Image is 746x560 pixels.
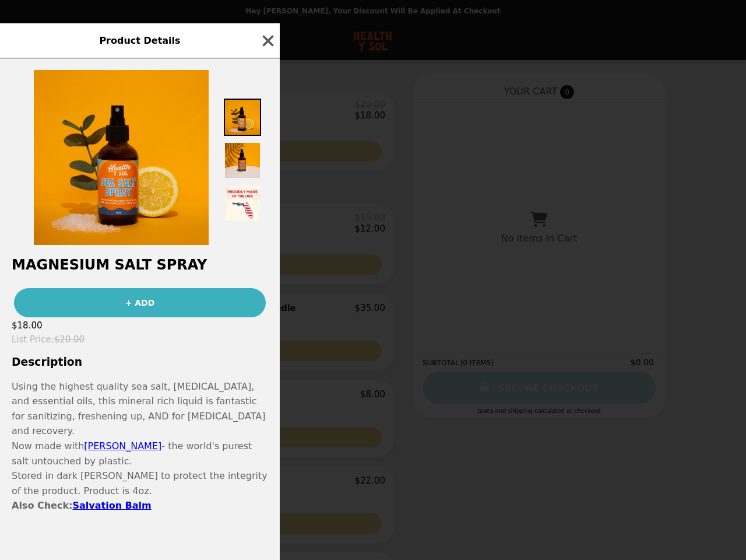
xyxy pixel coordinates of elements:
[72,500,151,511] a: Salvation Balm
[54,334,85,345] span: $20.00
[224,185,261,222] img: Thumbnail 3
[12,500,152,511] strong: Also Check:
[84,440,161,452] a: [PERSON_NAME]
[99,35,180,46] span: Product Details
[224,142,261,179] img: Thumbnail 2
[14,288,266,317] button: + ADD
[12,439,268,468] p: Now made with - the world's purest salt untouched by plastic.
[12,379,268,439] p: Using the highest quality sea salt, [MEDICAL_DATA], and essential oils, this mineral rich liquid ...
[224,99,261,136] img: Thumbnail 1
[12,468,268,498] p: Stored in dark [PERSON_NAME] to protect the integrity of the product. Product is 4oz.
[34,70,209,245] img: Default Title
